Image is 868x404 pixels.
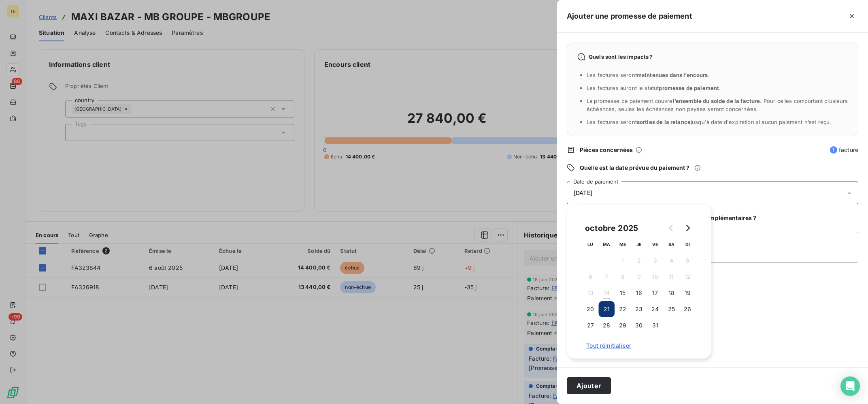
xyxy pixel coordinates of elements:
[582,269,598,285] button: 6
[598,285,615,301] button: 14
[631,252,647,269] button: 2
[582,222,641,235] div: octobre 2025
[574,190,592,196] span: [DATE]
[679,285,696,301] button: 19
[586,342,691,349] span: Tout réinitialiser
[615,252,631,269] button: 1
[659,85,719,91] span: promesse de paiement
[679,252,696,269] button: 5
[582,236,598,252] th: lundi
[663,285,679,301] button: 18
[663,301,679,317] button: 25
[615,269,631,285] button: 8
[631,285,647,301] button: 16
[830,146,858,154] span: facture
[598,301,615,317] button: 21
[647,252,663,269] button: 3
[663,269,679,285] button: 11
[647,269,663,285] button: 10
[673,98,760,104] span: l’ensemble du solde de la facture
[647,301,663,317] button: 24
[598,269,615,285] button: 7
[647,236,663,252] th: vendredi
[679,220,696,236] button: Go to next month
[580,146,633,154] span: Pièces concernées
[580,164,689,172] span: Quelle est la date prévue du paiement ?
[615,301,631,317] button: 22
[582,301,598,317] button: 20
[679,269,696,285] button: 12
[663,252,679,269] button: 4
[589,53,653,60] span: Quels sont les impacts ?
[615,317,631,333] button: 29
[615,285,631,301] button: 15
[598,317,615,333] button: 28
[647,285,663,301] button: 17
[830,146,837,154] span: 1
[567,377,611,394] button: Ajouter
[637,72,708,78] span: maintenues dans l’encours
[587,85,721,91] span: Les factures auront le statut .
[647,317,663,333] button: 31
[663,220,679,236] button: Go to previous month
[587,98,848,112] span: La promesse de paiement couvre . Pour celles comportant plusieurs échéances, seules les échéances...
[637,119,691,125] span: sorties de la relance
[582,285,598,301] button: 13
[679,236,696,252] th: dimanche
[631,317,647,333] button: 30
[582,317,598,333] button: 27
[631,301,647,317] button: 23
[567,11,692,22] h5: Ajouter une promesse de paiement
[679,301,696,317] button: 26
[587,119,831,125] span: Les factures seront jusqu'à date d'expiration si aucun paiement n’est reçu.
[840,376,860,396] div: Open Intercom Messenger
[615,236,631,252] th: mercredi
[631,269,647,285] button: 9
[587,72,710,78] span: Les factures seront .
[663,236,679,252] th: samedi
[631,236,647,252] th: jeudi
[598,236,615,252] th: mardi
